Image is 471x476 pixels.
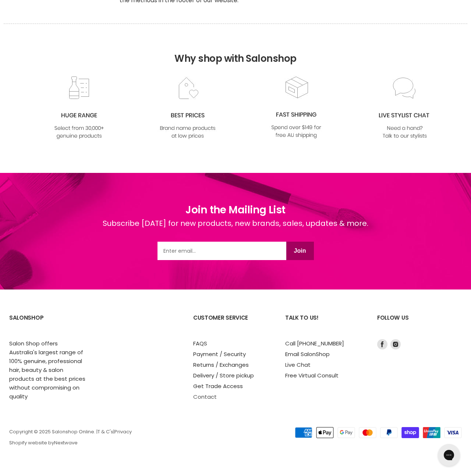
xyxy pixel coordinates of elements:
[103,218,368,242] div: Subscribe [DATE] for new products, new brands, sales, updates & more.
[285,340,344,347] a: Call [PHONE_NUMBER]
[377,309,462,339] h2: Follow us
[9,429,276,446] p: Copyright © 2025 Salonshop Online. | | Shopify website by
[157,242,286,260] input: Email
[193,372,254,379] a: Delivery / Store pickup
[193,382,243,390] a: Get Trade Access
[9,339,86,401] p: Salon Shop offers Australia's largest range of 100% genuine, professional hair, beauty & salon pr...
[114,428,132,435] a: Privacy
[285,350,330,358] a: Email SalonShop
[266,75,326,140] img: fast.jpg
[285,372,339,379] a: Free Virtual Consult
[9,309,86,339] h2: SalonShop
[49,76,109,141] img: range2_8cf790d4-220e-469f-917d-a18fed3854b6.jpg
[193,340,207,347] a: FAQS
[193,350,246,358] a: Payment / Security
[193,361,249,369] a: Returns / Exchanges
[286,242,314,260] button: Join
[375,76,435,141] img: chat_c0a1c8f7-3133-4fc6-855f-7264552747f6.jpg
[4,24,467,75] h2: Why shop with Salonshop
[103,202,368,218] h1: Join the Mailing List
[193,393,217,401] a: Contact
[434,441,464,469] iframe: Gorgias live chat messenger
[285,309,362,339] h2: Talk to us!
[193,309,270,339] h2: Customer Service
[285,361,311,369] a: Live Chat
[54,439,78,446] a: Nextwave
[98,428,113,435] a: T & C's
[158,76,217,141] img: prices.jpg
